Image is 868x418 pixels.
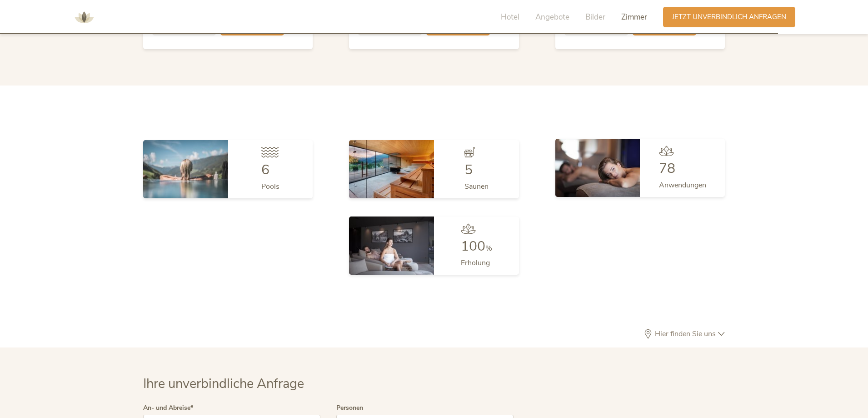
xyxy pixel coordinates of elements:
span: Saunen [464,181,489,191]
span: Anwendungen [659,180,706,190]
label: An- und Abreise [143,405,193,411]
span: Jetzt unverbindlich anfragen [672,12,786,22]
span: Angebote [535,12,569,22]
span: 6 [261,161,269,179]
span: % [485,243,492,253]
label: Personen [336,405,363,411]
a: AMONTI & LUNARIS Wellnessresort [70,14,98,20]
span: Bilder [585,12,605,22]
img: AMONTI & LUNARIS Wellnessresort [70,4,98,31]
span: Ihre unverbindliche Anfrage [143,375,304,393]
span: Hotel [501,12,519,22]
span: Erholung [461,258,490,268]
span: 100 [461,237,485,256]
span: 5 [464,161,473,179]
span: Zimmer [621,12,647,22]
span: 78 [659,159,675,178]
span: Hier finden Sie uns [653,330,718,337]
span: Pools [261,181,279,191]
